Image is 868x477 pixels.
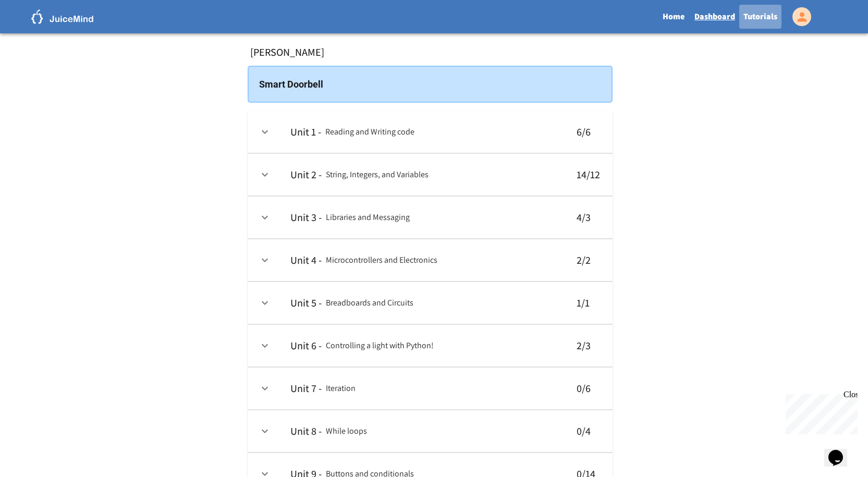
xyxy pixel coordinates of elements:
iframe: chat widget [781,390,858,434]
h6: 14 / 12 [577,166,600,183]
h6: 2 / 2 [577,252,600,268]
a: Home [657,5,690,29]
h6: 0 / 4 [577,423,600,439]
a: Tutorials [739,5,781,29]
div: Smart Doorbell [248,66,613,103]
h6: Unit 3 - [290,209,322,226]
h6: String, Integers, and Variables [326,167,429,182]
div: Chat with us now!Close [4,4,72,66]
h6: Unit 7 - [290,380,322,397]
h6: 6 / 6 [577,124,600,140]
button: expand row [256,166,274,184]
img: logo [31,9,94,24]
h6: Unit 6 - [290,337,322,354]
h6: Unit 1 - [290,124,321,140]
h6: 1 / 1 [577,295,600,311]
h6: While loops [326,424,367,438]
button: expand row [256,123,274,141]
button: expand row [256,294,274,312]
h6: Unit 2 - [290,166,322,183]
h6: Iteration [326,381,356,396]
h6: 0 / 6 [577,380,600,397]
button: expand row [256,337,274,354]
h6: 4 / 3 [577,209,600,226]
a: Dashboard [690,5,739,29]
button: expand row [256,251,274,269]
iframe: chat widget [824,435,858,467]
h6: Microcontrollers and Electronics [326,253,437,267]
div: My Account [781,5,814,29]
h6: Unit 8 - [290,423,322,439]
h6: Unit 5 - [290,295,322,311]
button: expand row [256,209,274,226]
h6: [PERSON_NAME] [250,45,324,59]
button: expand row [256,380,274,397]
h6: Unit 4 - [290,252,322,268]
h6: 2 / 3 [577,337,600,354]
h6: Breadboards and Circuits [326,296,413,310]
button: expand row [256,422,274,440]
h6: Controlling a light with Python! [326,338,434,353]
h6: Reading and Writing code [325,125,414,139]
h6: Libraries and Messaging [326,210,410,225]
